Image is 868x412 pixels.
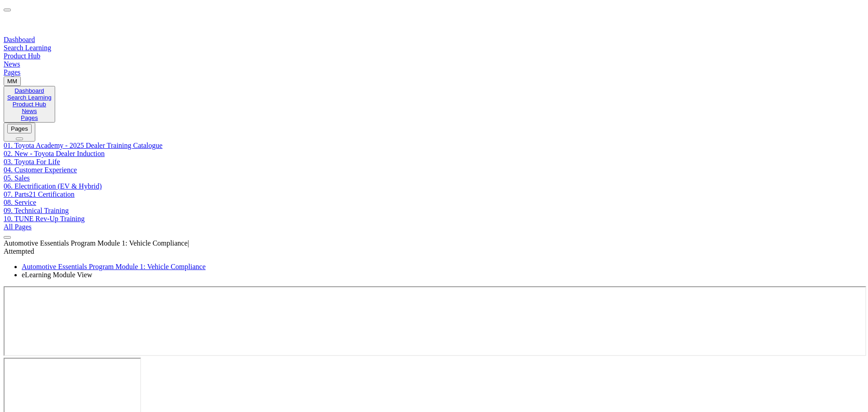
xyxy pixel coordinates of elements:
a: Trak [4,12,864,36]
span: MM [7,78,17,85]
a: Pages [7,114,52,121]
div: Pages [11,125,28,132]
div: Attempted [4,247,864,256]
a: Automotive Essentials Program Module 1: Vehicle Compliance [22,263,206,270]
a: Product Hub [7,101,52,108]
a: news-iconNews [4,60,864,68]
a: 06. Electrification (EV & Hybrid) [4,182,102,190]
a: 04. Customer Experience [4,166,77,174]
button: MM [4,76,21,86]
a: Dashboard [7,87,52,94]
a: All Pages [4,223,32,231]
span: Pages [4,68,20,76]
button: Pages [4,123,35,142]
li: eLearning Module View [22,271,864,279]
a: 09. Technical Training [4,207,69,214]
button: DashboardSearch LearningProduct HubNewsPages [4,86,55,123]
a: News [7,108,52,114]
a: car-iconProduct Hub [4,52,864,60]
span: Automotive Essentials Program Module 1: Vehicle Compliance [4,239,188,247]
a: 07. Parts21 Certification [4,190,75,198]
span: Product Hub [4,52,40,60]
a: search-iconSearch Learning [4,44,864,52]
a: guage-iconDashboard [4,36,864,44]
a: Search Learning [7,94,52,101]
a: 05. Sales [4,174,30,182]
span: Search Learning [4,44,51,52]
a: 01. Toyota Academy - 2025 Dealer Training Catalogue [4,142,162,149]
span: News [4,60,20,68]
a: 02. New - Toyota Dealer Induction [4,150,104,157]
span: Dashboard [4,36,35,43]
span: | [188,239,189,247]
a: 03. Toyota For Life [4,158,60,166]
a: 08. Service [4,199,36,206]
a: pages-iconPages [4,68,864,76]
button: Pages [7,124,32,133]
a: 10. TUNE Rev-Up Training [4,215,85,223]
img: Trak [4,12,72,34]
